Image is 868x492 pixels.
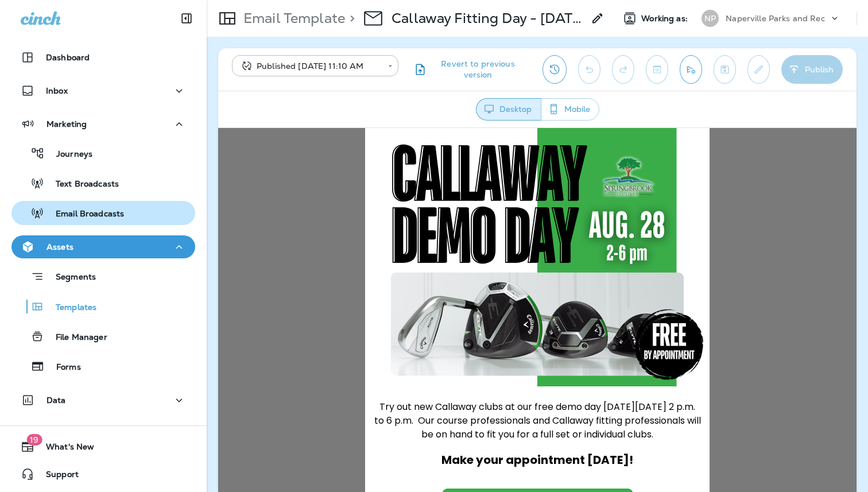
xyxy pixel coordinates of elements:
[541,98,599,121] button: Mobile
[726,14,824,23] p: Naperville Parks and Rec
[44,179,119,190] p: Text Broadcasts
[239,366,400,379] span: Book Your Free Fitting Appointment
[45,362,81,373] p: Forms
[11,201,195,225] button: Email Broadcasts
[46,53,90,62] p: Dashboard
[641,14,690,24] span: Working as:
[11,463,195,486] button: Support
[46,242,73,251] p: Assets
[11,324,195,348] button: File Manager
[46,86,68,95] p: Inbox
[46,119,87,129] p: Marketing
[11,46,195,69] button: Dashboard
[680,55,702,84] button: Send test email
[542,55,567,84] button: View Changelog
[44,272,96,284] p: Segments
[427,59,529,80] span: Revert to previous version
[45,149,92,160] p: Journeys
[392,10,584,27] p: Callaway Fitting Day - [DATE]
[408,55,533,84] button: Revert to previous version
[46,396,66,405] p: Data
[44,332,107,343] p: File Manager
[11,141,195,165] button: Journeys
[392,10,584,27] div: Callaway Fitting Day - 8/19/25
[44,209,124,220] p: Email Broadcasts
[156,272,483,313] span: Try out new Callaway clubs at our free demo day [DATE][DATE] 2 p.m. to 6 p.m. Our course professi...
[11,171,195,195] button: Text Broadcasts
[11,264,195,289] button: Segments
[476,98,541,121] button: Desktop
[223,324,415,340] span: Make your appointment [DATE]!
[44,303,96,313] p: Templates
[240,60,380,72] div: Published [DATE] 11:10 AM
[11,389,195,412] button: Data
[34,470,79,483] span: Support
[11,295,195,319] button: Templates
[702,10,719,27] div: NP
[11,435,195,458] button: 19What's New
[170,7,203,30] button: Collapse Sidebar
[224,361,415,383] a: Book Your Free Fitting Appointment
[11,354,195,378] button: Forms
[11,79,195,102] button: Inbox
[26,434,42,445] span: 19
[11,235,195,258] button: Assets
[345,10,355,27] p: >
[34,442,94,456] span: What's New
[239,10,345,27] p: Email Template
[11,113,195,135] button: Marketing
